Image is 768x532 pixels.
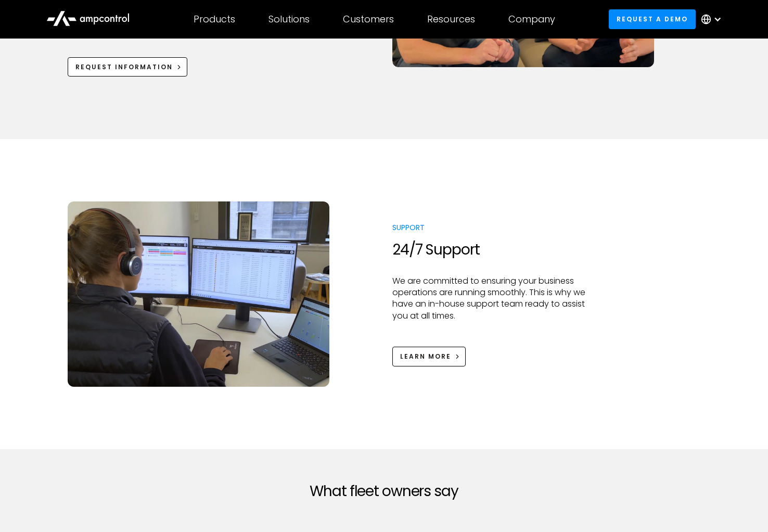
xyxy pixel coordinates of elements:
[508,14,555,25] div: Company
[609,9,696,29] a: Request a demo
[194,14,235,25] div: Products
[392,222,593,233] p: Support
[68,57,187,77] a: Request Information
[343,14,394,25] div: Customers
[400,352,451,361] div: Learn More
[118,483,650,500] h2: What fleet owners say
[392,241,593,259] h2: 24/7 Support
[75,62,173,72] div: Request Information
[427,14,475,25] div: Resources
[392,347,466,366] a: Learn More
[268,14,310,25] div: Solutions
[392,275,593,322] p: We are committed to ensuring your business operations are running smoothly. This is why we have a...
